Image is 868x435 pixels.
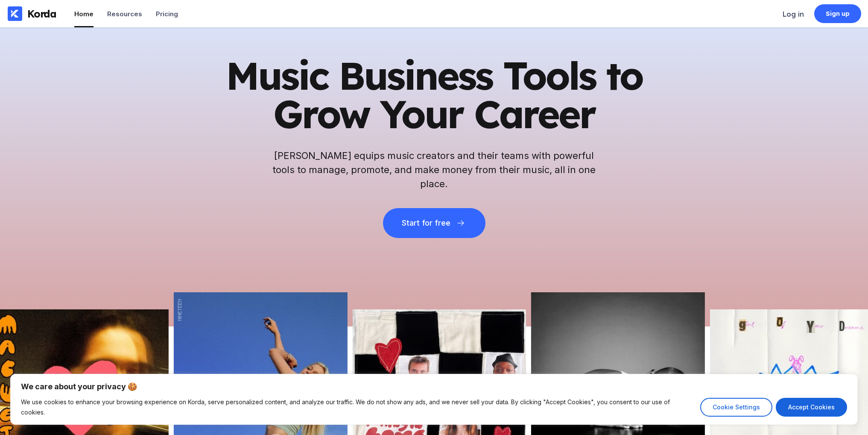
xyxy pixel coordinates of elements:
[21,382,847,392] p: We care about your privacy 🍪
[272,149,596,191] h2: [PERSON_NAME] equips music creators and their teams with powerful tools to manage, promote, and m...
[783,10,804,18] div: Log in
[826,9,850,18] div: Sign up
[383,208,485,238] button: Start for free
[156,10,178,18] div: Pricing
[74,10,94,18] div: Home
[814,4,861,23] a: Sign up
[402,219,450,227] div: Start for free
[776,398,847,417] button: Accept Cookies
[107,10,142,18] div: Resources
[700,398,772,417] button: Cookie Settings
[27,7,56,20] div: Korda
[21,397,694,417] p: We use cookies to enhance your browsing experience on Korda, serve personalized content, and anal...
[225,56,643,133] h1: Music Business Tools to Grow Your Career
